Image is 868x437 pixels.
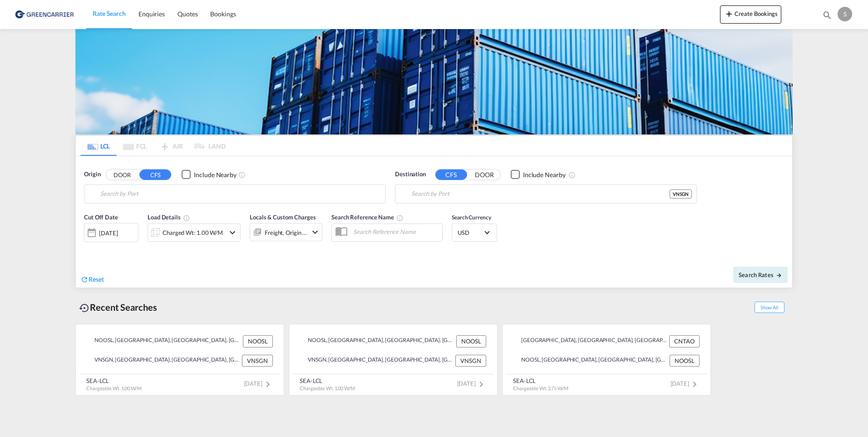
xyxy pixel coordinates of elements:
[14,4,75,25] img: e39c37208afe11efa9cb1d7a6ea7d6f5.png
[183,214,190,222] md-icon: Chargeable Weight
[84,170,100,179] span: Origin
[194,170,237,179] div: Include Nearby
[148,214,190,221] span: Load Details
[457,380,487,387] span: [DATE]
[262,379,273,390] md-icon: icon-chevron-right
[331,214,404,221] span: Search Reference Name
[84,223,138,242] div: [DATE]
[670,189,692,199] div: VNSGN
[689,379,700,390] md-icon: icon-chevron-right
[80,275,104,285] div: icon-refreshReset
[227,227,238,238] md-icon: icon-chevron-down
[411,187,670,201] input: Search by Port
[80,275,89,283] md-icon: icon-refresh
[87,335,241,347] div: NOOSL, Oslo, Norway, Northern Europe, Europe
[84,241,91,253] md-datepicker: Select
[776,272,782,278] md-icon: icon-arrow-right
[452,214,491,221] span: Search Currency
[75,29,793,134] img: GreenCarrierFCL_LCL.png
[106,169,138,180] button: DOOR
[89,275,104,283] span: Reset
[310,227,321,238] md-icon: icon-chevron-down
[182,170,237,179] md-checkbox: Checkbox No Ink
[513,355,667,367] div: NOOSL, Oslo, Norway, Northern Europe, Europe
[163,226,223,239] div: Charged Wt: 1.00 W/M
[822,10,832,24] div: icon-magnify
[148,223,241,242] div: Charged Wt: 1.00 W/Micon-chevron-down
[476,379,487,390] md-icon: icon-chevron-right
[244,380,273,387] span: [DATE]
[838,7,852,21] div: S
[568,171,576,179] md-icon: Unchecked: Ignores neighbouring ports when fetching rates.Checked : Includes neighbouring ports w...
[739,271,782,278] span: Search Rates
[80,136,226,156] md-pagination-wrapper: Use the left and right arrow keys to navigate between tabs
[250,214,316,221] span: Locals & Custom Charges
[755,302,784,313] span: Show All
[671,380,700,387] span: [DATE]
[250,223,322,241] div: Freight Origin Destinationicon-chevron-down
[75,297,161,318] div: Recent Searches
[469,169,500,180] button: DOOR
[289,324,498,396] recent-search-card: NOOSL, [GEOGRAPHIC_DATA], [GEOGRAPHIC_DATA], [GEOGRAPHIC_DATA], [GEOGRAPHIC_DATA] NOOSLVNSGN, [GE...
[300,335,454,347] div: NOOSL, Oslo, Norway, Northern Europe, Europe
[178,10,197,18] span: Quotes
[84,185,385,203] md-input-container: Oslo, NOOSL
[80,136,117,156] md-tab-item: LCL
[300,385,355,391] span: Chargeable Wt. 1.00 W/M
[456,335,486,347] div: NOOSL
[523,170,566,179] div: Include Nearby
[139,169,171,180] button: CFS
[511,170,566,179] md-checkbox: Checkbox No Ink
[396,214,404,222] md-icon: Your search will be saved by the below given name
[265,226,307,239] div: Freight Origin Destination
[513,377,568,385] div: SEA-LCL
[242,355,273,367] div: VNSGN
[395,170,426,179] span: Destination
[513,335,667,347] div: CNTAO, Qingdao, SD, China, Greater China & Far East Asia, Asia Pacific
[300,377,355,385] div: SEA-LCL
[76,156,792,288] div: Origin DOOR CFS Checkbox No InkUnchecked: Ignores neighbouring ports when fetching rates.Checked ...
[99,229,118,237] div: [DATE]
[93,10,126,17] span: Rate Search
[86,385,142,391] span: Chargeable Wt. 1.00 W/M
[238,171,246,179] md-icon: Unchecked: Ignores neighbouring ports when fetching rates.Checked : Includes neighbouring ports w...
[822,10,832,20] md-icon: icon-magnify
[243,335,273,347] div: NOOSL
[210,10,236,18] span: Bookings
[300,355,453,367] div: VNSGN, Ho Chi Minh City, Viet Nam, South East Asia, Asia Pacific
[349,225,442,238] input: Search Reference Name
[138,10,165,18] span: Enquiries
[395,185,696,203] md-input-container: Ho Chi Minh City, VNSGN
[670,355,700,367] div: NOOSL
[79,303,90,313] md-icon: icon-backup-restore
[435,169,467,180] button: CFS
[720,5,781,24] button: icon-plus 400-fgCreate Bookings
[669,335,700,347] div: CNTAO
[455,355,486,367] div: VNSGN
[733,267,788,283] button: Search Ratesicon-arrow-right
[513,385,568,391] span: Chargeable Wt. 2.75 W/M
[75,324,284,396] recent-search-card: NOOSL, [GEOGRAPHIC_DATA], [GEOGRAPHIC_DATA], [GEOGRAPHIC_DATA], [GEOGRAPHIC_DATA] NOOSLVNSGN, [GE...
[457,226,492,239] md-select: Select Currency: $ USDUnited States Dollar
[458,228,483,237] span: USD
[502,324,711,396] recent-search-card: [GEOGRAPHIC_DATA], [GEOGRAPHIC_DATA], [GEOGRAPHIC_DATA], [GEOGRAPHIC_DATA], [GEOGRAPHIC_DATA] & [...
[87,355,240,367] div: VNSGN, Ho Chi Minh City, Viet Nam, South East Asia, Asia Pacific
[724,8,735,19] md-icon: icon-plus 400-fg
[100,187,381,201] input: Search by Port
[84,214,118,221] span: Cut Off Date
[86,377,142,385] div: SEA-LCL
